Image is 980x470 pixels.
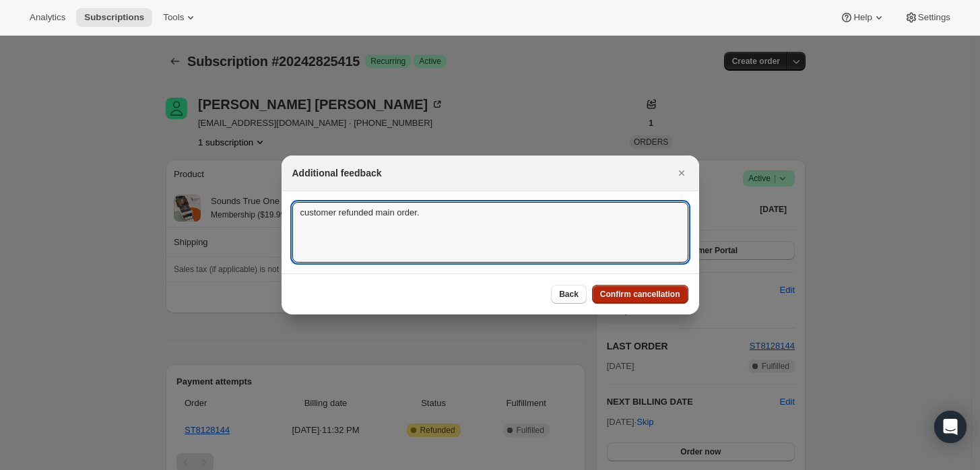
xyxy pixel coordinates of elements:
span: Settings [918,12,950,23]
button: Tools [155,8,205,27]
button: Confirm cancellation [592,285,688,304]
button: Help [832,8,893,27]
span: Tools [163,12,184,23]
span: Subscriptions [84,12,144,23]
button: Back [551,285,587,304]
button: Analytics [22,8,73,27]
button: Close [672,164,691,182]
textarea: customer refunded main order. [292,202,688,263]
div: Open Intercom Messenger [934,411,967,443]
span: Confirm cancellation [600,289,680,300]
span: Analytics [30,12,65,23]
button: Subscriptions [76,8,152,27]
h2: Additional feedback [292,166,382,180]
button: Settings [896,8,958,27]
span: Help [853,12,872,23]
span: Back [559,289,579,300]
